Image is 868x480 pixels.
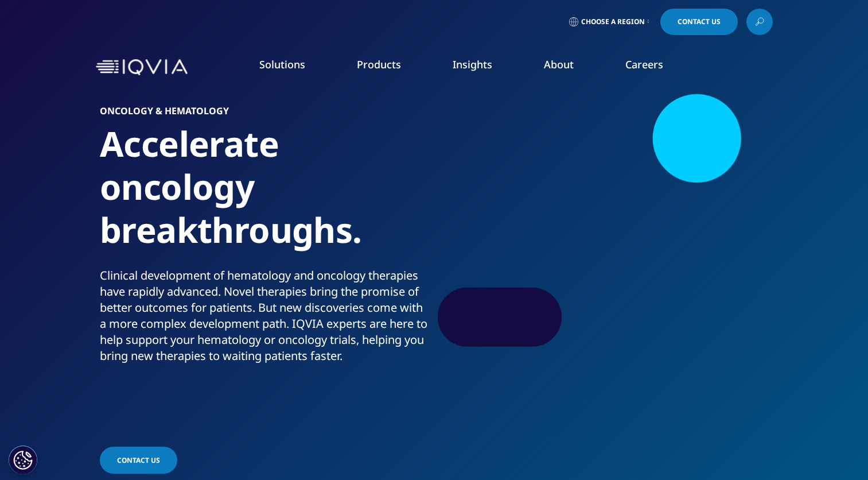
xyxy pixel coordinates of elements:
img: 1210_bonding-with-mother-who-has-cancer.jpg [461,106,768,336]
div: breakthroughs. [100,208,430,251]
a: Products [357,57,401,71]
button: Cookies Settings [9,446,37,474]
a: Careers [625,57,663,71]
h1: Accelerate oncology [100,122,430,268]
a: About [544,57,574,71]
span: Choose a Region [581,17,645,26]
nav: Primary [192,40,773,94]
a: Contact Us [100,447,177,474]
img: IQVIA Healthcare Information Technology and Pharma Clinical Research Company [96,59,188,76]
a: Insights [453,57,492,71]
span: Contact Us [117,455,160,465]
span: Contact Us [678,18,721,25]
a: Contact Us [660,9,738,35]
a: Solutions [259,57,305,71]
span: Clinical development of hematology and oncology therapies have rapidly advanced. Novel therapies ... [100,268,427,363]
h6: Oncology & Hematology [100,106,430,122]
